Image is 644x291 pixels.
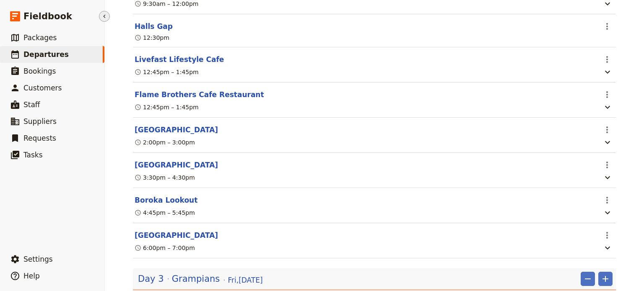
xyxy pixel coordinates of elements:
[135,195,197,205] button: Edit this itinerary item
[135,68,199,76] div: 12:45pm – 1:45pm
[138,273,164,285] span: Day 3
[600,193,614,207] button: Actions
[600,123,614,137] button: Actions
[23,33,57,42] span: Packages
[600,228,614,242] button: Actions
[23,151,43,159] span: Tasks
[99,11,110,22] button: Hide menu
[135,54,224,64] button: Edit this itinerary item
[135,21,173,31] button: Edit this itinerary item
[600,158,614,172] button: Actions
[23,272,40,280] span: Help
[598,272,613,286] button: Add
[135,160,218,170] button: Edit this itinerary item
[23,255,53,263] span: Settings
[135,90,264,100] button: Edit this itinerary item
[135,125,218,135] button: Edit this itinerary item
[135,33,169,42] div: 12:30pm
[600,19,614,33] button: Actions
[23,10,72,23] span: Fieldbook
[172,273,220,285] span: Grampians
[135,230,218,240] button: Edit this itinerary item
[600,88,614,102] button: Actions
[135,244,195,252] div: 6:00pm – 7:00pm
[23,67,56,75] span: Bookings
[23,84,62,92] span: Customers
[23,100,40,109] span: Staff
[228,275,262,285] span: Fri , [DATE]
[581,272,595,286] button: Remove
[23,134,56,142] span: Requests
[23,117,57,126] span: Suppliers
[135,138,195,147] div: 2:00pm – 3:00pm
[135,103,199,111] div: 12:45pm – 1:45pm
[135,173,195,182] div: 3:30pm – 4:30pm
[600,52,614,67] button: Actions
[138,273,263,285] button: Edit day information
[23,50,69,59] span: Departures
[135,209,195,217] div: 4:45pm – 5:45pm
